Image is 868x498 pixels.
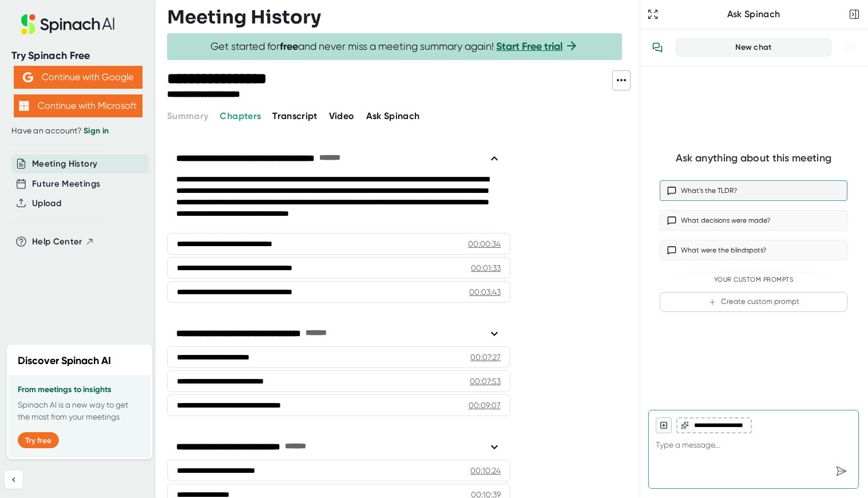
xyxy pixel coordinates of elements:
[14,94,142,117] button: Continue with Microsoft
[468,238,501,250] div: 00:00:34
[14,66,142,89] button: Continue with Google
[469,400,501,411] div: 00:09:07
[831,461,851,481] div: Send message
[366,110,420,121] span: Ask Spinach
[469,286,501,298] div: 00:03:43
[5,471,23,489] button: Collapse sidebar
[329,109,355,123] button: Video
[660,240,847,260] button: What were the blindspots?
[660,180,847,201] button: What’s the TLDR?
[645,6,661,22] button: Expand to Ask Spinach page
[280,40,298,53] b: free
[32,235,82,248] span: Help Center
[32,177,100,191] button: Future Meetings
[846,6,862,22] button: Close conversation sidebar
[470,376,501,387] div: 00:07:53
[18,353,111,369] h2: Discover Spinach AI
[660,210,847,231] button: What decisions were made?
[11,126,144,136] div: Have an account?
[660,292,847,312] button: Create custom prompt
[18,385,141,394] h3: From meetings to insights
[220,109,261,123] button: Chapters
[496,40,562,53] a: Start Free trial
[11,49,144,62] div: Try Spinach Free
[272,110,318,121] span: Transcript
[167,110,208,121] span: Summary
[32,235,94,248] button: Help Center
[84,126,109,136] a: Sign in
[167,109,208,123] button: Summary
[660,276,847,284] div: Your Custom Prompts
[471,262,501,274] div: 00:01:33
[683,42,824,53] div: New chat
[211,40,578,53] span: Get started for and never miss a meeting summary again!
[329,110,355,121] span: Video
[470,351,501,363] div: 00:07:27
[32,197,61,210] button: Upload
[272,109,318,123] button: Transcript
[18,399,141,423] p: Spinach AI is a new way to get the most from your meetings
[661,9,846,20] div: Ask Spinach
[32,157,97,171] button: Meeting History
[220,110,261,121] span: Chapters
[646,36,669,59] button: View conversation history
[470,465,501,476] div: 00:10:24
[366,109,420,123] button: Ask Spinach
[18,432,59,448] button: Try free
[676,152,831,165] div: Ask anything about this meeting
[167,6,321,28] h3: Meeting History
[23,72,33,82] img: Aehbyd4JwY73AAAAAElFTkSuQmCC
